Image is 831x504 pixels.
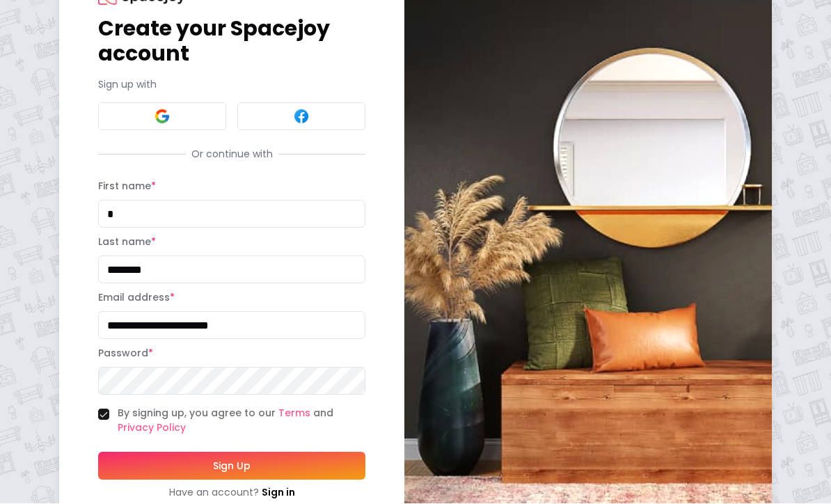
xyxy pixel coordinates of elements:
a: Terms [278,407,310,420]
label: Password [98,347,153,361]
img: Facebook signin [293,109,310,125]
a: Sign in [262,486,295,500]
label: Email address [98,291,175,305]
span: Or continue with [186,148,278,162]
label: Last name [98,235,156,249]
h1: Create your Spacejoy account [98,17,365,67]
button: Sign Up [98,452,365,480]
label: By signing up, you agree to our and [118,407,365,436]
label: First name [98,180,156,194]
p: Sign up with [98,78,365,92]
a: Privacy Policy [118,421,186,435]
img: Google signin [154,109,171,125]
div: Have an account? [98,486,365,500]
